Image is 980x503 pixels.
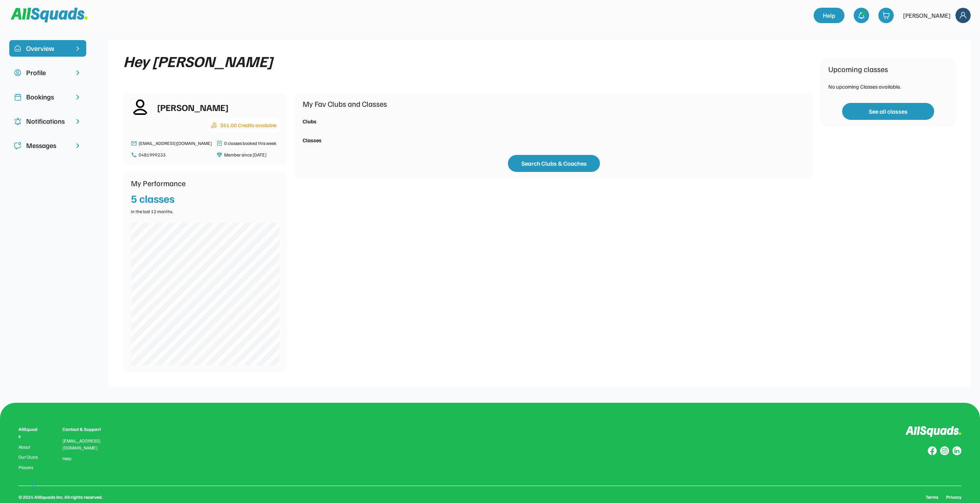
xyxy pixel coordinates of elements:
img: Group%20copy%207.svg [940,446,949,456]
div: Overview [26,43,69,54]
a: Help [62,456,72,461]
div: [EMAIL_ADDRESS][DOMAIN_NAME] [139,140,212,147]
img: Squad%20Logo.svg [11,8,88,22]
div: My Fav Clubs and Classes [303,98,387,109]
img: chevron-right.svg [74,118,82,125]
img: home-smile.svg [14,45,22,52]
a: Help [814,8,844,23]
img: Frame%2018.svg [955,8,971,23]
img: Group%20copy%206.svg [952,446,962,456]
img: user-circle.svg [14,69,22,77]
img: chevron-right.svg [74,93,82,101]
div: Clubs [303,117,317,125]
div: AllSquads [18,426,39,440]
img: chevron-right.svg [74,142,82,150]
div: $51.00 Credits available [220,121,276,129]
a: Privacy [946,494,962,501]
button: Search Clubs & Coaches [508,155,600,172]
div: Hey [PERSON_NAME] [123,49,287,72]
img: shopping-cart-01%20%281%29.svg [882,12,890,19]
img: Icon%20copy%204.svg [14,118,22,125]
img: Icon%20copy%202.svg [14,93,22,101]
img: chevron-right.svg [74,69,82,77]
img: Icon%20copy%205.svg [14,142,22,150]
div: Bookings [26,92,69,102]
div: Upcoming classes [828,63,888,75]
button: See all classes [842,103,934,120]
div: 0481999233 [139,151,166,158]
img: chevron-right%20copy%203.svg [74,45,82,52]
img: Logo%20inverted.svg [905,426,962,437]
div: 5 classes [131,190,174,207]
div: Profile [26,67,69,78]
a: Our Clubs [18,454,39,460]
img: bell-03%20%281%29.svg [858,12,865,19]
div: Messages [26,140,69,151]
a: Players [18,465,39,470]
img: Group%20copy%208.svg [928,446,937,456]
img: coins-hand.png [211,122,217,128]
div: My Performance [131,177,186,189]
div: [PERSON_NAME] [903,11,951,20]
div: Member since [DATE] [224,151,266,158]
div: 0 classes booked this week [224,140,276,147]
div: [PERSON_NAME] [157,100,280,114]
div: in the last 12 months. [131,208,173,215]
div: [EMAIL_ADDRESS][DOMAIN_NAME] [62,437,110,451]
div: Classes [303,136,322,144]
div: Notifications [26,116,69,126]
div: © 2024 AllSquads Inc. All rights reserved. [18,494,103,501]
img: user-02%20%282%29.svg [131,98,149,116]
a: Terms [926,494,938,501]
div: No upcoming Classes available. [828,82,901,91]
div: Contact & Support [62,426,110,433]
a: About [18,444,39,450]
